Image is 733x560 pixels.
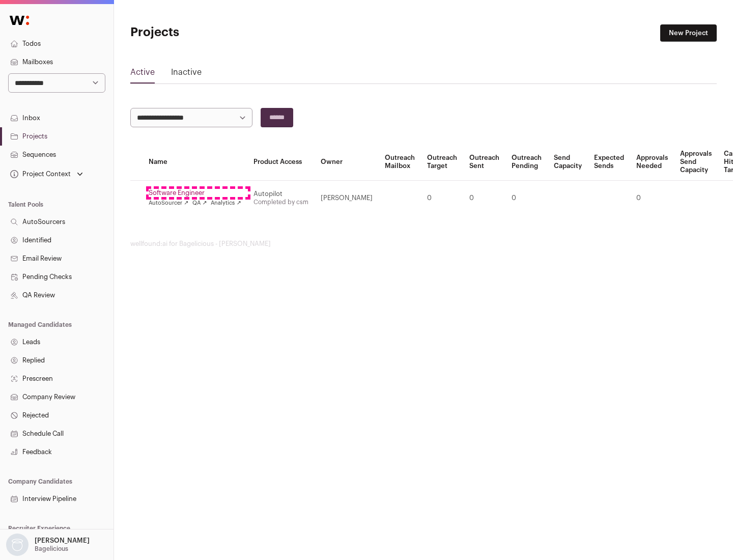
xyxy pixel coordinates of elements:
[421,181,463,216] td: 0
[548,144,588,181] th: Send Capacity
[421,144,463,181] th: Outreach Target
[211,199,241,207] a: Analytics ↗
[171,66,202,82] a: Inactive
[247,144,315,181] th: Product Access
[630,181,674,216] td: 0
[463,144,505,181] th: Outreach Sent
[674,144,718,181] th: Approvals Send Capacity
[253,190,308,198] div: Autopilot
[149,199,188,207] a: AutoSourcer ↗
[505,181,548,216] td: 0
[35,537,90,545] p: [PERSON_NAME]
[253,199,308,205] a: Completed by csm
[660,24,717,42] a: New Project
[588,144,630,181] th: Expected Sends
[505,144,548,181] th: Outreach Pending
[630,144,674,181] th: Approvals Needed
[149,189,241,197] a: Software Engineer
[8,170,71,178] div: Project Context
[315,181,379,216] td: [PERSON_NAME]
[4,10,35,31] img: Wellfound
[6,534,29,556] img: nopic.png
[192,199,207,207] a: QA ↗
[130,240,717,248] footer: wellfound:ai for Bagelicious - [PERSON_NAME]
[315,144,379,181] th: Owner
[463,181,505,216] td: 0
[35,545,68,553] p: Bagelicious
[130,66,155,82] a: Active
[143,144,247,181] th: Name
[379,144,421,181] th: Outreach Mailbox
[4,534,92,556] button: Open dropdown
[130,24,326,41] h1: Projects
[8,167,85,181] button: Open dropdown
